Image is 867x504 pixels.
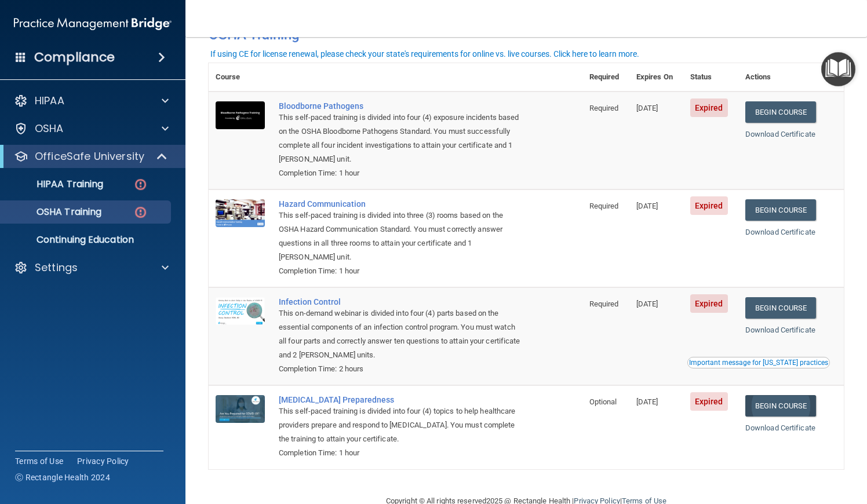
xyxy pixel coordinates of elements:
[279,395,524,404] a: [MEDICAL_DATA] Preparedness
[8,178,103,190] p: HIPAA Training
[279,446,524,460] div: Completion Time: 1 hour
[589,300,619,308] span: Required
[589,397,617,406] span: Optional
[738,63,844,92] th: Actions
[34,49,115,65] h4: Compliance
[582,63,629,92] th: Required
[636,202,658,210] span: [DATE]
[636,300,658,308] span: [DATE]
[14,261,169,275] a: Settings
[279,166,524,180] div: Completion Time: 1 hour
[690,392,728,411] span: Expired
[683,63,738,92] th: Status
[636,397,658,406] span: [DATE]
[745,228,815,236] a: Download Certificate
[209,48,641,60] button: If using CE for license renewal, please check your state's requirements for online vs. live cours...
[8,234,166,246] p: Continuing Education
[821,52,855,86] button: Open Resource Center
[589,104,619,112] span: Required
[589,202,619,210] span: Required
[279,362,524,376] div: Completion Time: 2 hours
[15,455,63,467] a: Terms of Use
[77,455,129,467] a: Privacy Policy
[35,261,78,275] p: Settings
[15,472,110,483] span: Ⓒ Rectangle Health 2024
[279,264,524,278] div: Completion Time: 1 hour
[629,63,683,92] th: Expires On
[279,297,524,306] a: Infection Control
[745,395,816,417] a: Begin Course
[8,206,101,218] p: OSHA Training
[14,12,172,35] img: PMB logo
[690,196,728,215] span: Expired
[35,149,144,163] p: OfficeSafe University
[279,199,524,209] a: Hazard Communication
[35,122,64,136] p: OSHA
[133,177,148,192] img: danger-circle.6113f641.png
[14,149,168,163] a: OfficeSafe University
[687,357,830,368] button: Read this if you are a dental practitioner in the state of CA
[745,130,815,138] a: Download Certificate
[745,101,816,123] a: Begin Course
[279,209,524,264] div: This self-paced training is divided into three (3) rooms based on the OSHA Hazard Communication S...
[14,122,169,136] a: OSHA
[35,94,64,108] p: HIPAA
[279,404,524,446] div: This self-paced training is divided into four (4) topics to help healthcare providers prepare and...
[690,98,728,117] span: Expired
[689,359,828,366] div: Important message for [US_STATE] practices
[14,94,169,108] a: HIPAA
[279,306,524,362] div: This on-demand webinar is divided into four (4) parts based on the essential components of an inf...
[210,50,639,58] div: If using CE for license renewal, please check your state's requirements for online vs. live cours...
[279,111,524,166] div: This self-paced training is divided into four (4) exposure incidents based on the OSHA Bloodborne...
[745,199,816,221] a: Begin Course
[133,205,148,220] img: danger-circle.6113f641.png
[279,101,524,111] a: Bloodborne Pathogens
[636,104,658,112] span: [DATE]
[690,294,728,313] span: Expired
[745,297,816,319] a: Begin Course
[745,326,815,334] a: Download Certificate
[209,63,272,92] th: Course
[745,423,815,432] a: Download Certificate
